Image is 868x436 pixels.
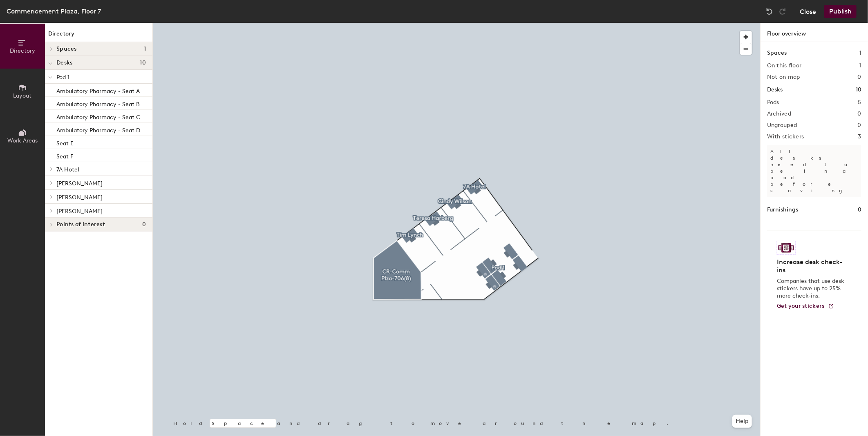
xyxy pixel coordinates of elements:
button: Help [732,415,752,428]
p: Seat F [56,151,73,160]
h2: 0 [858,111,861,117]
h2: 1 [859,62,861,69]
h2: 5 [858,99,861,106]
p: Seat E [56,138,74,147]
button: Close [800,5,816,18]
h2: 3 [858,133,861,140]
p: All desks need to be in a pod before saving [767,145,861,197]
img: Redo [779,7,787,16]
div: Commencement Plaza, Floor 7 [7,6,101,16]
span: Get your stickers [777,303,825,309]
h2: 0 [858,122,861,129]
h1: Furnishings [767,205,798,214]
h1: Directory [45,29,152,42]
span: Spaces [56,46,77,52]
button: Publish [824,5,857,18]
p: Ambulatory Pharmacy - Seat D [56,125,140,134]
h2: 0 [858,74,861,80]
p: Ambulatory Pharmacy - Seat B [56,98,140,108]
span: Pod 1 [56,74,69,81]
span: Work Areas [7,137,38,144]
h4: Increase desk check-ins [777,258,847,274]
h1: 10 [856,85,861,94]
span: Layout [13,92,32,99]
h1: Spaces [767,49,787,58]
span: [PERSON_NAME] [56,208,103,215]
span: 10 [140,60,146,66]
h2: Pods [767,99,779,106]
h2: On this floor [767,62,802,69]
span: Desks [56,60,72,66]
p: Companies that use desk stickers have up to 25% more check-ins. [777,278,847,300]
h2: Ungrouped [767,122,797,129]
h2: With stickers [767,133,804,140]
img: Undo [765,7,774,16]
h1: Floor overview [761,23,868,42]
span: 1 [144,46,146,52]
p: Ambulatory Pharmacy - Seat A [56,85,140,95]
span: [PERSON_NAME] [56,194,103,201]
span: 0 [142,221,146,228]
span: 7A Hotel [56,166,79,173]
span: [PERSON_NAME] [56,180,103,187]
h2: Not on map [767,74,800,80]
h2: Archived [767,111,791,117]
p: Ambulatory Pharmacy - Seat C [56,111,140,121]
a: Get your stickers [777,303,834,310]
h1: Desks [767,85,783,94]
h1: 1 [859,49,861,58]
h1: 0 [858,205,861,214]
img: Sticker logo [777,241,796,255]
span: Directory [10,47,35,54]
span: Points of interest [56,221,105,228]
